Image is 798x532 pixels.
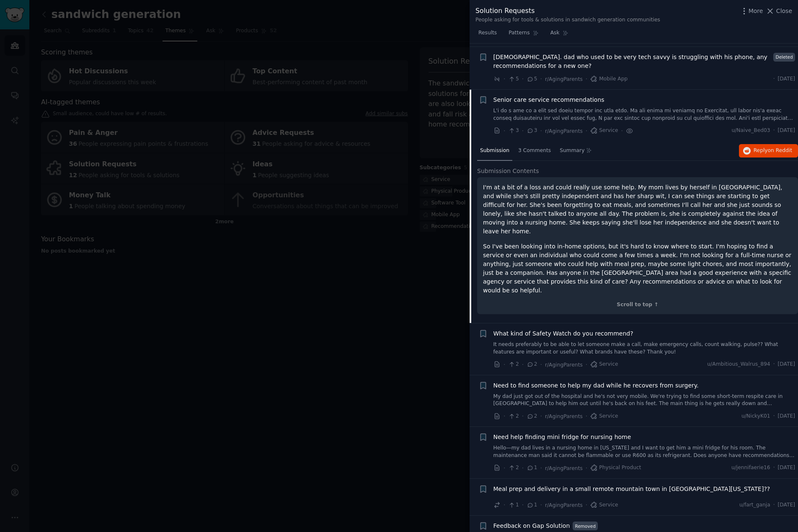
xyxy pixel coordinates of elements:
[749,7,763,15] span: More
[707,361,770,368] span: u/Ambitious_Walrus_894
[493,107,795,122] a: L'i do s ame co a elit sed doeiu tempor inc utla etdo. Ma ali enima mi veniamq no Exercitat, ull ...
[483,242,792,295] p: So I've been looking into in-home options, but it's hard to know where to start. I'm hoping to fi...
[475,6,660,16] div: Solution Requests
[493,381,699,390] a: Need to find someone to help my dad while he recovers from surgery.
[573,522,598,530] span: Removed
[586,75,587,83] span: ·
[540,127,542,135] span: ·
[527,413,537,420] span: 2
[493,96,604,104] span: Senior care service recommendations
[493,53,771,70] a: [DEMOGRAPHIC_DATA]. dad who used to be very tech savvy is struggling with his phone, any recommen...
[508,75,519,83] span: 5
[522,464,524,473] span: ·
[493,485,770,493] a: Meal prep and delivery in a small remote mountain town in [GEOGRAPHIC_DATA][US_STATE]??
[773,464,775,472] span: ·
[621,127,623,135] span: ·
[504,412,505,421] span: ·
[493,433,631,442] a: Need help finding mini fridge for nursing home
[586,501,587,509] span: ·
[493,522,570,530] a: Feedback on Gap Solution
[504,360,505,369] span: ·
[508,413,519,420] span: 2
[590,361,618,368] span: Service
[527,361,537,368] span: 2
[509,29,529,37] span: Patterns
[586,412,587,421] span: ·
[739,144,798,158] button: Replyon Reddit
[545,465,583,471] span: r/AgingParents
[545,502,583,508] span: r/AgingParents
[540,412,542,421] span: ·
[590,127,618,134] span: Service
[493,444,795,459] a: Hello—my dad lives in a nursing home in [US_STATE] and I want to get him a mini fridge for his ro...
[590,75,628,83] span: Mobile App
[508,361,519,368] span: 2
[766,7,792,15] button: Close
[590,413,618,420] span: Service
[504,501,505,509] span: ·
[508,127,519,134] span: 3
[522,501,524,509] span: ·
[527,127,537,134] span: 3
[518,147,551,155] span: 3 Comments
[773,127,775,134] span: ·
[508,464,519,472] span: 2
[773,361,775,368] span: ·
[545,413,583,419] span: r/AgingParents
[527,501,537,509] span: 1
[741,413,770,420] span: u/NickyK01
[540,360,542,369] span: ·
[522,360,524,369] span: ·
[740,7,763,15] button: More
[545,362,583,368] span: r/AgingParents
[508,501,519,509] span: 1
[586,127,587,135] span: ·
[478,29,497,37] span: Results
[773,501,775,509] span: ·
[540,464,542,473] span: ·
[493,393,795,408] a: My dad just got out of the hospital and he's not very mobile. We're trying to find some short-ter...
[590,464,641,472] span: Physical Product
[778,75,795,83] span: [DATE]
[731,464,770,472] span: u/jennifaerie16
[493,341,795,356] a: It needs preferably to be able to let someone make a call, make emergency calls, count walking, p...
[778,464,795,472] span: [DATE]
[547,26,571,44] a: Ask
[773,75,775,83] span: ·
[504,464,505,473] span: ·
[504,75,505,83] span: ·
[522,75,524,83] span: ·
[480,147,509,155] span: Submission
[540,75,542,83] span: ·
[586,464,587,473] span: ·
[768,147,792,153] span: on Reddit
[483,183,792,236] p: I'm at a bit of a loss and could really use some help. My mom lives by herself in [GEOGRAPHIC_DAT...
[504,127,505,135] span: ·
[560,147,584,155] span: Summary
[527,464,537,472] span: 1
[773,53,795,62] span: Deleted
[778,501,795,509] span: [DATE]
[776,7,792,15] span: Close
[483,301,792,309] div: Scroll to top ↑
[522,127,524,135] span: ·
[527,75,537,83] span: 5
[773,413,775,420] span: ·
[778,127,795,134] span: [DATE]
[522,412,524,421] span: ·
[506,26,541,44] a: Patterns
[731,127,770,134] span: u/Naive_Bed03
[477,167,539,176] span: Submission Contents
[475,16,660,24] div: People asking for tools & solutions in sandwich generation communities
[545,76,583,82] span: r/AgingParents
[493,329,633,338] a: What kind of Safety Watch do you recommend?
[540,501,542,509] span: ·
[778,361,795,368] span: [DATE]
[475,26,500,44] a: Results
